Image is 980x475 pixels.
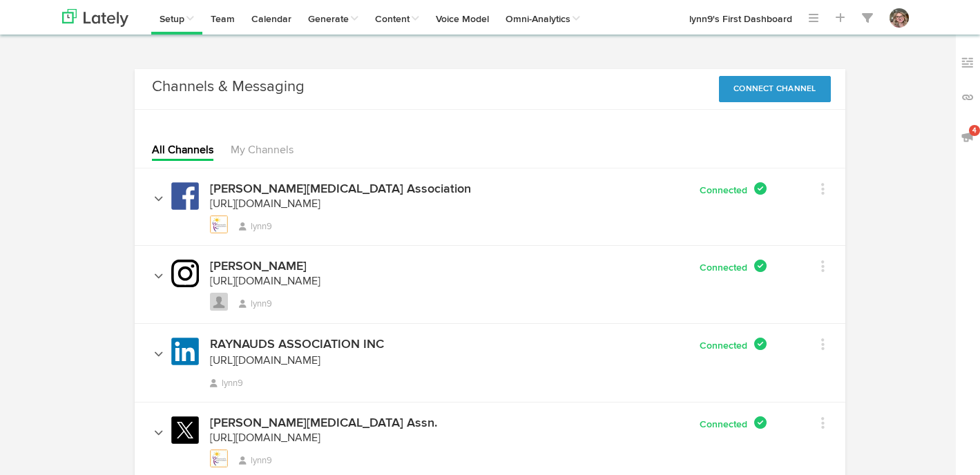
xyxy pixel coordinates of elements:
img: instagram.svg [171,260,199,287]
span: Connected [700,341,751,351]
a: [URL][DOMAIN_NAME] [210,199,320,210]
button: Connect Channel [719,76,831,102]
a: [URL][DOMAIN_NAME] [210,276,320,287]
img: announcements_off.svg [961,130,974,144]
h4: [PERSON_NAME] [210,260,307,273]
span: Connected [700,420,751,429]
img: avatar_blank.jpg [210,293,228,311]
h3: Channels & Messaging [152,76,305,98]
h4: RAYNAUDS ASSOCIATION INC [210,338,384,351]
a: [URL][DOMAIN_NAME] [210,433,320,444]
h4: [PERSON_NAME][MEDICAL_DATA] Association [210,183,471,195]
iframe: Opens a widget where you can find more information [891,434,966,468]
span: Connected [700,263,751,273]
span: 4 [969,125,980,136]
span: lynn9 [239,300,272,309]
img: b5707b6befa4c6f21137e1018929f1c3_normal.jpeg [210,449,228,467]
a: My Channels [231,145,294,156]
img: links_off.svg [961,90,974,104]
span: lynn9 [239,456,272,465]
img: linkedin.svg [171,338,199,365]
span: lynn9 [239,222,272,231]
img: keywords_off.svg [961,56,974,70]
img: facebook.svg [171,182,199,210]
img: picture [210,215,228,233]
span: lynn9 [210,379,243,388]
a: [URL][DOMAIN_NAME] [210,356,320,367]
img: OhcUycdS6u5e6MDkMfFl [890,8,909,28]
a: All Channels [152,145,213,156]
img: logo_lately_bg_light.svg [62,9,128,27]
span: Connected [700,186,751,195]
img: twitter-x.svg [171,416,199,444]
h4: [PERSON_NAME][MEDICAL_DATA] Assn. [210,417,437,429]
